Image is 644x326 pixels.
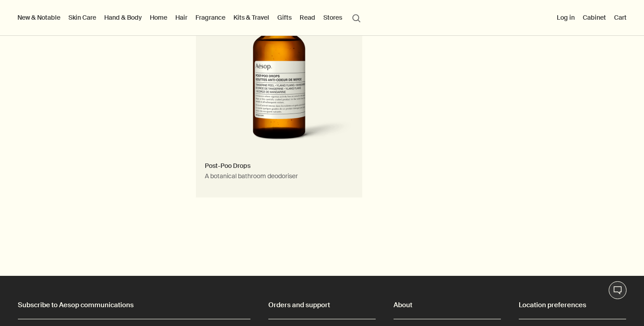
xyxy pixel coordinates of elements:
a: Home [148,12,169,23]
button: Stores [322,12,344,23]
h2: Location preferences [519,298,626,312]
button: Live Assistance [609,281,627,299]
a: Read [298,12,317,23]
a: Gifts [275,12,293,23]
button: New & Notable [16,12,62,23]
button: Log in [555,12,576,23]
button: Cart [612,12,628,23]
a: Hair [174,12,189,23]
a: Fragrance [194,12,227,23]
a: Kits & Travel [232,12,271,23]
a: Cabinet [581,12,608,23]
h2: Orders and support [268,298,376,312]
a: Hand & Body [102,12,144,23]
h2: About [394,298,501,312]
a: Skin Care [67,12,98,23]
h2: Subscribe to Aesop communications [18,298,250,312]
button: Open search [348,9,364,26]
